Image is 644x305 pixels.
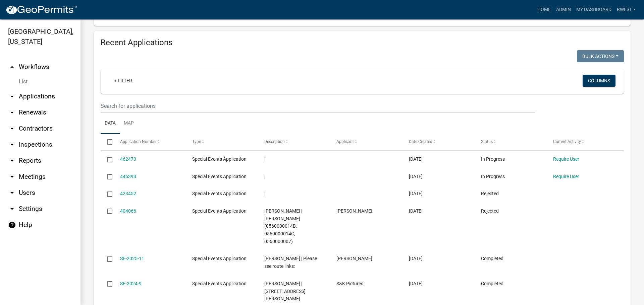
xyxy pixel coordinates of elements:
[409,256,423,261] span: 03/20/2025
[8,141,16,149] i: arrow_drop_down
[192,256,247,261] span: Special Events Application
[264,139,285,144] span: Description
[186,134,258,150] datatable-header-cell: Type
[120,281,142,286] a: SE-2024-9
[120,256,144,261] a: SE-2025-11
[8,173,16,181] i: arrow_drop_down
[553,139,581,144] span: Current Activity
[192,156,247,162] span: Special Events Application
[8,157,16,165] i: arrow_drop_down
[336,256,372,261] span: Tim Munetsi
[120,139,157,144] span: Application Number
[113,134,185,150] datatable-header-cell: Application Number
[336,281,363,286] span: S&K Pictures
[409,191,423,196] span: 05/20/2025
[120,156,136,162] a: 462473
[8,205,16,213] i: arrow_drop_down
[264,174,265,179] span: |
[8,189,16,197] i: arrow_drop_down
[8,221,16,229] i: help
[535,3,553,16] a: Home
[481,174,505,179] span: In Progress
[409,174,423,179] span: 07/08/2025
[8,92,16,100] i: arrow_drop_down
[330,134,402,150] datatable-header-cell: Applicant
[409,139,432,144] span: Date Created
[475,134,547,150] datatable-header-cell: Status
[8,108,16,117] i: arrow_drop_down
[258,134,330,150] datatable-header-cell: Description
[481,256,503,261] span: Completed
[264,281,306,302] span: Afton White | 655 STOVALL RD
[192,191,247,196] span: Special Events Application
[553,156,579,162] a: Require User
[481,156,505,162] span: In Progress
[409,281,423,286] span: 03/27/2024
[409,208,423,214] span: 04/11/2025
[409,156,423,162] span: 08/12/2025
[8,63,16,71] i: arrow_drop_up
[101,38,624,48] h4: Recent Applications
[264,256,317,269] span: Stacey Robol | Please see route links:
[577,50,624,62] button: Bulk Actions
[614,3,639,16] a: rwest
[402,134,474,150] datatable-header-cell: Date Created
[120,113,138,134] a: Map
[120,174,136,179] a: 446393
[553,174,579,179] a: Require User
[192,139,201,144] span: Type
[481,208,499,214] span: Rejected
[101,99,535,113] input: Search for applications
[101,134,113,150] datatable-header-cell: Select
[109,75,138,87] a: + Filter
[553,3,574,16] a: Admin
[336,139,354,144] span: Applicant
[264,156,265,162] span: |
[8,125,16,133] i: arrow_drop_down
[120,191,136,196] a: 423452
[481,191,499,196] span: Rejected
[336,208,372,214] span: Deion Tatum
[192,208,247,214] span: Special Events Application
[583,75,615,87] button: Columns
[120,208,136,214] a: 404066
[547,134,619,150] datatable-header-cell: Current Activity
[101,113,120,134] a: Data
[192,174,247,179] span: Special Events Application
[481,281,503,286] span: Completed
[574,3,614,16] a: My Dashboard
[264,191,265,196] span: |
[264,208,302,244] span: Deion Tatum | DRUMMOND RD (0560000014B, 0560000014C, 0560000007)
[481,139,493,144] span: Status
[192,281,247,286] span: Special Events Application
